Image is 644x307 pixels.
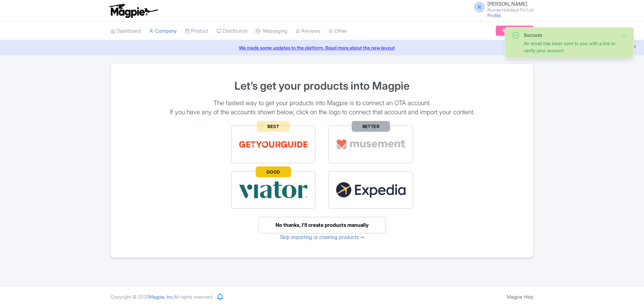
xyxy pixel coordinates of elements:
p: If you have any of the accounts shown below, click on the logo to connect that account and import... [119,108,525,117]
a: Distribution [217,22,248,40]
span: R [474,2,485,12]
p: The fastest way to get your products into Magpie is to connect an OTA account. [119,99,525,108]
a: GOOD [225,168,322,211]
a: No thanks, I’ll create products manually [258,217,386,234]
button: Close announcement [632,43,637,51]
a: Company [149,22,177,40]
h1: Let’s get your products into Magpie [119,80,525,92]
a: Product [185,22,208,40]
span: BETTER [352,121,390,132]
a: BETTER [322,123,420,166]
a: Subscription [496,26,534,36]
a: Profile [487,12,501,18]
a: We made some updates to the platform. Read more about the new layout [4,44,640,51]
img: get_your_guide-5a6366678479520ec94e3f9d2b9f304b.svg [238,133,309,156]
img: logo-ab69f6fb50320c5b225c76a69d11143b.png [107,3,159,18]
a: R [PERSON_NAME] Ruuraa Holidays Pvt Ltd [470,1,534,12]
a: Messaging [256,22,287,40]
button: Close [621,31,627,39]
a: Other [328,22,347,40]
span: [PERSON_NAME] [487,1,527,7]
a: Reviews [295,22,320,40]
div: Copyright © 2025 All rights reserved. [106,293,217,300]
a: Magpie Help [507,294,534,300]
img: musement-dad6797fd076d4ac540800b229e01643.svg [336,133,406,156]
span: GOOD [256,166,291,177]
img: expedia22-01-93867e2ff94c7cd37d965f09d456db68.svg [336,178,406,202]
small: Ruuraa Holidays Pvt Ltd [487,8,534,12]
img: viator-e2bf771eb72f7a6029a5edfbb081213a.svg [238,178,309,202]
div: Success [524,31,616,38]
a: BEST [225,123,322,166]
span: Magpie, Inc. [149,294,174,300]
span: BEST [257,121,290,132]
a: Dashboard [110,22,141,40]
a: Skip importing or creating products ➙ [280,234,364,240]
div: An email has been sent to you with a link to verify your account [524,40,616,54]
